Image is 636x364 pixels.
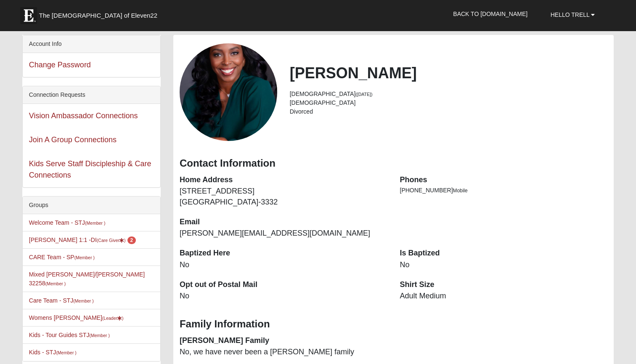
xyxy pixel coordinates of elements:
a: Kids Serve Staff Discipleship & Care Connections [29,159,151,179]
li: [DEMOGRAPHIC_DATA] [290,98,607,107]
dt: Is Baptized [400,248,608,259]
a: Vision Ambassador Connections [29,112,138,120]
a: Welcome Team - STJ(Member ) [29,219,106,226]
small: (Member ) [89,333,109,338]
dt: Email [180,217,387,228]
li: [PHONE_NUMBER] [400,186,608,195]
dd: [PERSON_NAME][EMAIL_ADDRESS][DOMAIN_NAME] [180,228,387,239]
dt: Baptized Here [180,248,387,259]
h3: Contact Information [180,157,607,170]
a: Mixed [PERSON_NAME]/[PERSON_NAME] 32258(Member ) [29,271,145,287]
dd: No [180,260,387,271]
dt: Shirt Size [400,279,608,290]
a: Back to [DOMAIN_NAME] [447,3,534,24]
span: Mobile [453,188,468,194]
a: CARE Team - SP(Member ) [29,254,95,260]
a: Hello Trell [544,4,602,25]
dd: No, we have never been a [PERSON_NAME] family [180,347,387,358]
dd: No [400,260,608,271]
li: [DEMOGRAPHIC_DATA] [290,90,607,98]
a: Kids - Tour Guides STJ(Member ) [29,332,110,338]
a: Care Team - STJ(Member ) [29,297,94,304]
small: ([DATE]) [355,92,372,97]
div: Account Info [23,35,160,53]
span: Hello Trell [551,11,590,18]
a: Womens [PERSON_NAME](Leader) [29,314,124,321]
a: [PERSON_NAME] 1:1 -DI(Care Giver) 2 [29,236,136,243]
small: (Leader ) [102,316,124,321]
span: number of pending members [127,236,136,244]
dt: [PERSON_NAME] Family [180,335,387,346]
small: (Member ) [85,221,105,226]
div: Groups [23,197,160,214]
small: (Member ) [45,281,66,286]
a: Kids - STJ(Member ) [29,349,77,356]
small: (Member ) [56,350,76,355]
dd: Adult Medium [400,291,608,302]
a: Change Password [29,61,91,69]
h3: Family Information [180,318,607,330]
div: Connection Requests [23,86,160,104]
dt: Home Address [180,175,387,186]
a: The [DEMOGRAPHIC_DATA] of Eleven22 [16,3,184,24]
dt: Opt out of Postal Mail [180,279,387,290]
img: Eleven22 logo [20,7,37,24]
small: (Member ) [73,298,93,303]
small: (Care Giver ) [97,238,126,243]
dd: No [180,291,387,302]
dd: [STREET_ADDRESS] [GEOGRAPHIC_DATA]-3332 [180,186,387,207]
li: Divorced [290,107,607,116]
small: (Member ) [74,255,95,260]
dt: Phones [400,175,608,186]
span: The [DEMOGRAPHIC_DATA] of Eleven22 [39,11,157,20]
a: View Fullsize Photo [180,43,277,141]
h2: [PERSON_NAME] [290,64,607,82]
a: Join A Group Connections [29,136,117,144]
